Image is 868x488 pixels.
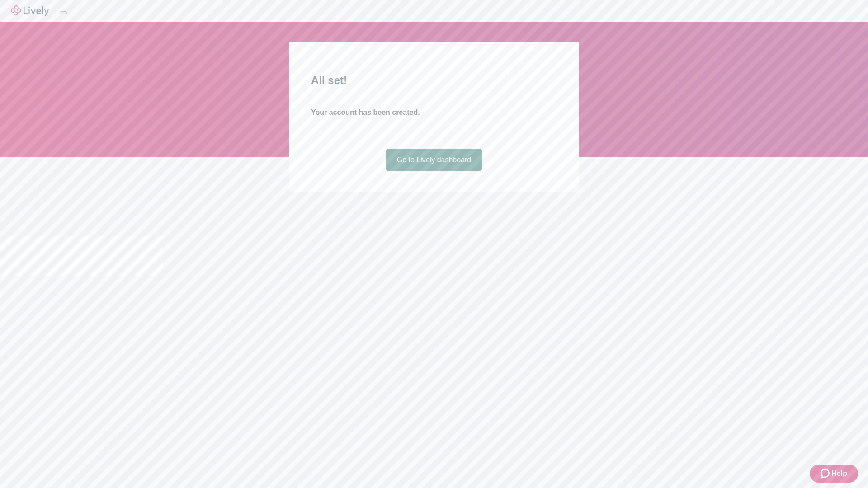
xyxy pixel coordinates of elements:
[821,468,831,479] svg: Zendesk support icon
[60,11,67,14] button: Log out
[311,107,557,118] h4: Your account has been created.
[386,149,482,171] a: Go to Lively dashboard
[810,465,858,483] button: Zendesk support iconHelp
[11,5,49,16] img: Lively
[831,468,847,479] span: Help
[311,72,557,89] h2: All set!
